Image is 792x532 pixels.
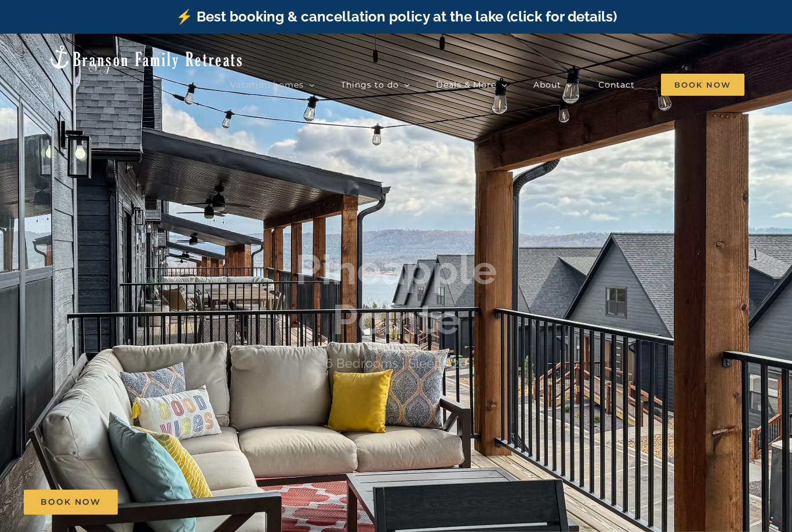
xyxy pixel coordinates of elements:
span: About [533,81,561,89]
span: Deals & More [436,81,496,89]
span: Book Now [41,497,101,507]
b: Pineapple Pointe [295,245,497,344]
span: Things to do [341,81,399,89]
nav: Main Menu [230,73,744,96]
a: Book Now [24,490,118,515]
a: Vacation homes [230,73,315,96]
a: Deals & More [436,73,507,96]
h4: 6 Bedrooms | Sleeps 20 [325,356,467,371]
span: Contact [598,81,635,89]
img: Branson Family Retreats Logo [48,44,244,70]
a: Contact [598,73,635,96]
a: About [533,73,572,96]
span: Book Now [661,74,744,96]
span: Vacation homes [230,81,304,89]
a: ⚡️ Best booking & cancellation policy at the lake (click for details) [176,8,617,25]
a: Things to do [341,73,410,96]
